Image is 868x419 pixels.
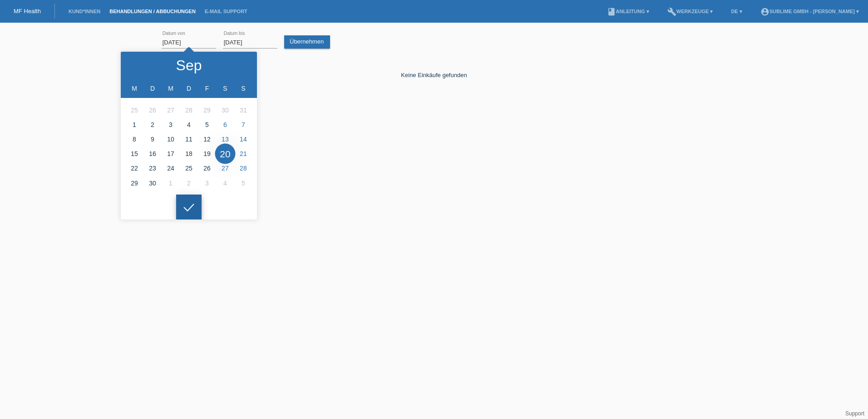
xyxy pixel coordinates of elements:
a: MF Health [14,8,41,15]
div: Sep [176,58,202,73]
a: buildWerkzeuge ▾ [663,9,718,14]
i: account_circle [760,7,769,16]
i: build [667,7,676,16]
a: Übernehmen [284,35,330,49]
a: Support [845,410,864,417]
a: DE ▾ [726,9,746,14]
a: E-Mail Support [200,9,252,14]
a: account_circleSublime GmbH - [PERSON_NAME] ▾ [756,9,863,14]
i: book [607,7,616,16]
a: Kund*innen [64,9,105,14]
a: bookAnleitung ▾ [602,9,654,14]
div: Keine Einkäufe gefunden [162,58,706,78]
a: Behandlungen / Abbuchungen [105,9,200,14]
